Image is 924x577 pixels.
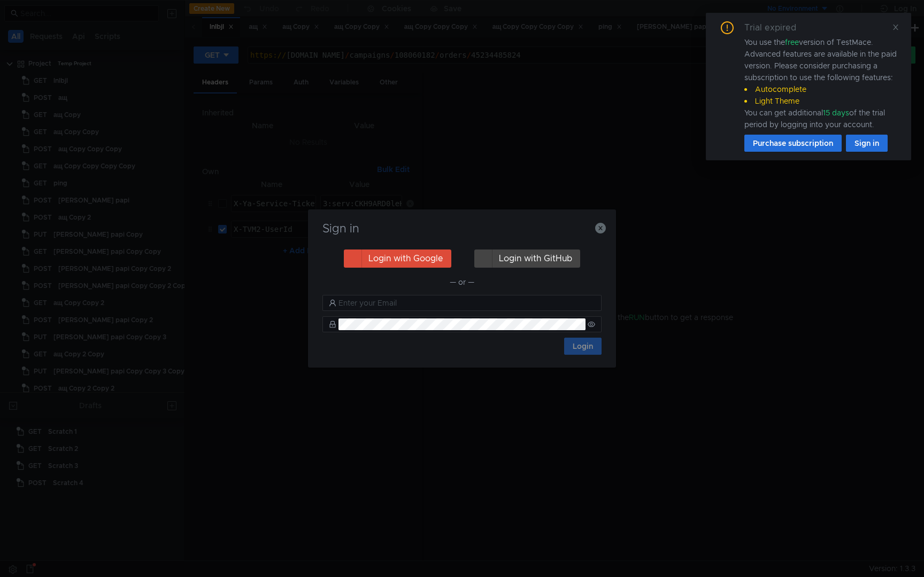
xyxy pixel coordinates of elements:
[344,249,451,268] button: Login with Google
[744,21,809,34] div: Trial expired
[744,135,842,152] button: Purchase subscription
[823,108,849,118] span: 15 days
[744,36,898,130] div: You use the version of TestMace. Advanced features are available in the paid version. Please cons...
[744,83,898,95] li: Autocomplete
[744,95,898,107] li: Light Theme
[321,222,603,235] h3: Sign in
[338,297,595,309] input: Enter your Email
[846,135,888,152] button: Sign in
[474,249,580,268] button: Login with GitHub
[744,107,898,130] div: You can get additional of the trial period by logging into your account.
[785,37,799,47] span: free
[322,276,602,288] div: — or —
